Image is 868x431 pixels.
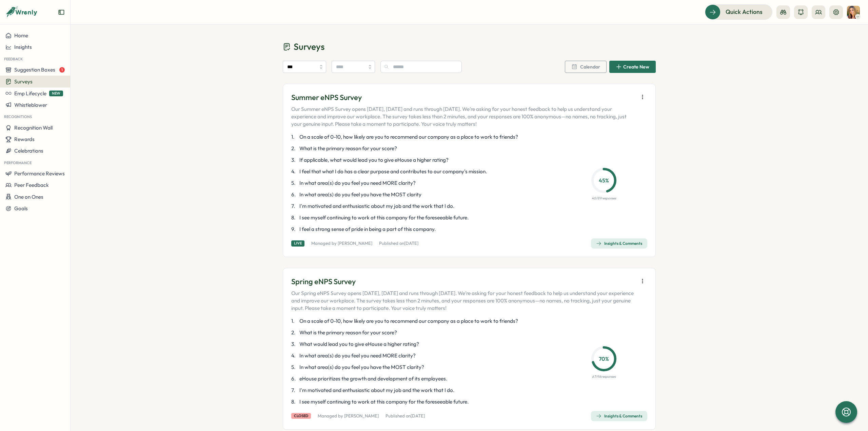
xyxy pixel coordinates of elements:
[580,64,600,69] span: Calendar
[291,364,298,371] span: 5 .
[299,364,424,371] span: In what area(s) do you feel you have the MOST clarity?
[344,413,379,418] a: [PERSON_NAME]
[291,290,635,312] p: Our Spring eNPS Survey opens [DATE], [DATE] and runs through [DATE]. We’re asking for your honest...
[14,205,28,212] span: Goals
[291,145,298,152] span: 2 .
[291,168,298,175] span: 4 .
[338,240,372,246] a: [PERSON_NAME]
[404,240,418,246] span: [DATE]
[291,387,298,394] span: 7 .
[14,170,65,177] span: Performance Reviews
[299,214,469,221] span: I see myself continuing to work at this company for the foreseeable future.
[565,61,607,73] button: Calendar
[291,398,298,406] span: 8 .
[291,240,304,246] div: Live
[291,191,298,198] span: 6 .
[291,202,298,210] span: 7 .
[318,413,379,419] p: Managed by
[14,32,28,39] span: Home
[596,413,642,419] div: Insights & Comments
[311,240,372,247] p: Managed by
[726,7,763,16] span: Quick Actions
[299,202,454,210] span: I'm motivated and enthusiastic about my job and the work that I do.
[705,4,772,19] button: Quick Actions
[58,9,65,16] button: Expand sidebar
[299,387,454,394] span: I'm motivated and enthusiastic about my job and the work that I do.
[14,182,49,188] span: Peer Feedback
[299,329,397,336] span: What is the primary reason for your score?
[14,66,55,73] span: Suggestion Boxes
[411,413,425,418] span: [DATE]
[299,317,518,325] span: On a scale of 0-10, how likely are you to recommend our company as a place to work to friends?
[591,411,647,421] button: Insights & Comments
[14,90,46,97] span: Emp Lifecycle
[291,276,635,287] p: Spring eNPS Survey
[291,352,298,359] span: 4 .
[379,240,418,247] p: Published on
[299,179,416,187] span: In what area(s) do you feel you need MORE clarity?
[299,156,449,164] span: If applicable, what would lead you to give eHouse a higher rating?
[592,196,616,201] p: 40 / 89 responses
[291,133,298,141] span: 1 .
[609,61,656,73] button: Create New
[291,413,311,419] div: closed
[14,148,43,154] span: Celebrations
[291,214,298,221] span: 8 .
[596,241,642,246] div: Insights & Comments
[291,375,298,383] span: 6 .
[291,105,635,128] p: Our Summer eNPS Survey opens [DATE], [DATE] and runs through [DATE]. We’re asking for your honest...
[14,44,32,50] span: Insights
[299,340,419,348] span: What would lead you to give eHouse a higher rating?
[291,317,298,325] span: 1 .
[14,194,43,200] span: One on Ones
[49,91,63,96] span: NEW
[14,78,33,85] span: Surveys
[291,340,298,348] span: 3 .
[623,64,649,69] span: Create New
[59,67,65,73] span: 1
[291,329,298,336] span: 2 .
[294,41,324,53] span: Surveys
[847,6,860,19] img: Tarin O'Neill
[299,145,397,152] span: What is the primary reason for your score?
[299,168,487,175] span: I feel that what I do has a clear purpose and contributes to our company's mission.
[299,352,416,359] span: In what area(s) do you feel you need MORE clarity?
[299,133,518,141] span: On a scale of 0-10, how likely are you to recommend our company as a place to work to friends?
[299,191,421,198] span: In what area(s) do you feel you have the MOST clarity
[14,136,35,142] span: Rewards
[291,156,298,164] span: 3 .
[592,374,616,379] p: 67 / 96 responses
[14,124,53,131] span: Recognition Wall
[299,375,447,383] span: eHouse prioritizes the growth and development of its employees.
[291,179,298,187] span: 5 .
[593,176,614,185] p: 45 %
[299,226,436,233] span: I feel a strong sense of pride in being a part of this company.
[386,413,425,419] p: Published on
[14,102,47,108] span: Whistleblower
[291,92,635,103] p: Summer eNPS Survey
[591,238,647,249] button: Insights & Comments
[291,226,298,233] span: 9 .
[593,355,614,363] p: 70 %
[299,398,469,406] span: I see myself continuing to work at this company for the foreseeable future.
